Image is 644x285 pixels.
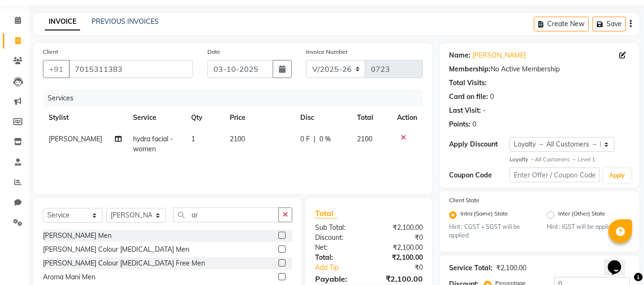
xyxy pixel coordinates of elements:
button: +91 [43,60,70,78]
div: Membership: [449,64,491,74]
div: Coupon Code [449,170,509,180]
input: Search or Scan [173,207,279,222]
span: 1 [191,135,195,143]
div: Last Visit: [449,106,481,116]
div: Name: [449,50,470,60]
strong: Loyalty → [510,156,535,163]
div: No Active Membership [449,64,630,74]
div: Total Visits: [449,78,487,88]
th: Disc [295,107,351,128]
small: Hint : CGST + SGST will be applied [449,223,532,240]
label: Inter (Other) State [558,209,605,221]
div: [PERSON_NAME] Men [43,231,112,241]
span: 2100 [230,135,245,143]
div: Discount: [308,233,369,243]
a: PREVIOUS INVOICES [92,17,159,26]
span: Total [315,208,337,218]
input: Search by Name/Mobile/Email/Code [69,60,193,78]
div: Aroma Mani Men [43,272,95,282]
small: Hint : IGST will be applied [547,223,630,231]
a: Add Tip [308,263,379,273]
div: Services [44,89,430,107]
div: Service Total: [449,263,492,273]
div: Card on file: [449,92,488,102]
span: [PERSON_NAME] [49,135,102,143]
a: INVOICE [45,13,80,30]
button: Apply [603,168,631,183]
div: ₹2,100.00 [369,223,430,233]
iframe: chat widget [604,247,634,275]
a: [PERSON_NAME] [472,50,526,60]
div: [PERSON_NAME] Colour [MEDICAL_DATA] Men [43,245,189,255]
div: Net: [308,243,369,253]
th: Total [351,107,392,128]
div: 0 [490,92,494,102]
button: Save [593,17,626,31]
span: hydra facial - women [133,135,173,153]
div: Points: [449,119,470,129]
span: 0 % [319,134,331,144]
label: Date [207,48,220,56]
div: 0 [472,119,476,129]
th: Qty [185,107,224,128]
div: Total: [308,253,369,263]
div: - [483,106,486,116]
div: ₹2,100.00 [369,273,430,285]
th: Action [391,107,423,128]
div: ₹2,100.00 [369,253,430,263]
th: Service [127,107,185,128]
div: ₹0 [379,263,430,273]
label: Client [43,48,58,56]
label: Invoice Number [306,48,348,56]
span: 0 F [300,134,310,144]
div: ₹0 [369,233,430,243]
label: Client State [449,196,480,205]
div: All Customers → Level 1 [510,156,630,164]
span: 2100 [357,135,372,143]
div: ₹2,100.00 [369,243,430,253]
button: Create New [534,17,589,31]
div: Apply Discount [449,139,509,149]
th: Price [224,107,295,128]
div: Payable: [308,273,369,285]
div: ₹2,100.00 [496,263,526,273]
div: [PERSON_NAME] Colour [MEDICAL_DATA] Free Men [43,258,205,268]
div: Sub Total: [308,223,369,233]
input: Enter Offer / Coupon Code [510,167,600,182]
label: Intra (Same) State [460,209,508,221]
span: | [314,134,316,144]
th: Stylist [43,107,127,128]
